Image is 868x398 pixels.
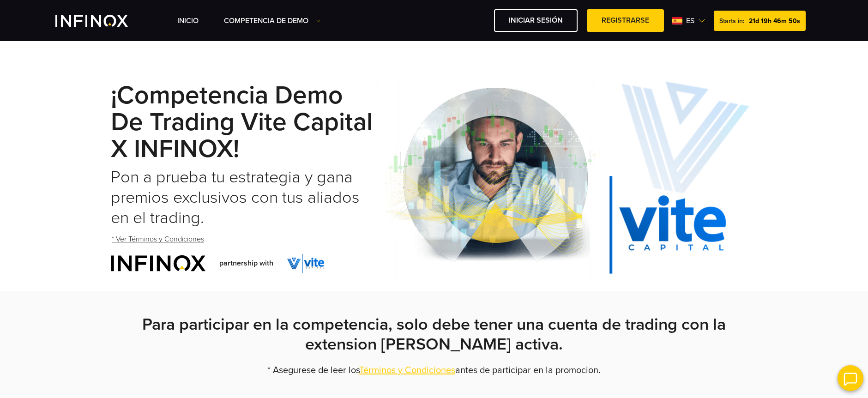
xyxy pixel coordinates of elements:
span: es [682,15,698,26]
span: Starts in: [719,17,744,25]
span: 21d 19h 46m 50s [749,17,800,25]
a: Registrarse [587,9,664,32]
h2: Pon a prueba tu estrategia y gana premios exclusivos con tus aliados en el trading. [111,167,377,228]
a: * Ver Términos y Condiciones [111,228,205,251]
a: Iniciar sesión [494,9,578,32]
img: Dropdown [316,18,320,23]
p: * Asegurese de leer los antes de participar en la promocion. [111,364,757,377]
span: partnership with [219,258,273,269]
a: INFINOX Vite [55,15,150,27]
strong: ¡Competencia Demo de Trading Vite Capital x INFINOX! [111,80,373,164]
img: open convrs live chat [838,365,863,391]
strong: Para participar en la competencia, solo debe tener una cuenta de trading con la extension [PERSON... [142,314,726,355]
a: Términos y Condiciones [359,365,455,376]
a: Competencia de Demo [224,15,320,26]
a: INICIO [177,15,199,26]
